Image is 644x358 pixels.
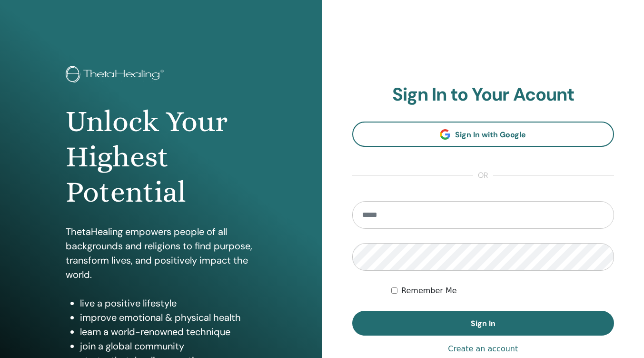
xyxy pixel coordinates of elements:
[80,325,257,339] li: learn a world-renowned technique
[352,84,614,106] h2: Sign In to Your Acount
[352,122,614,147] a: Sign In with Google
[471,318,495,328] span: Sign In
[401,285,457,297] label: Remember Me
[352,311,614,336] button: Sign In
[66,104,257,210] h1: Unlock Your Highest Potential
[80,296,257,310] li: live a positive lifestyle
[473,170,493,181] span: or
[448,343,518,355] a: Create an account
[391,285,614,297] div: Keep me authenticated indefinitely or until I manually logout
[455,130,526,140] span: Sign In with Google
[66,225,257,282] p: ThetaHealing empowers people of all backgrounds and religions to find purpose, transform lives, a...
[80,339,257,353] li: join a global community
[80,310,257,325] li: improve emotional & physical health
